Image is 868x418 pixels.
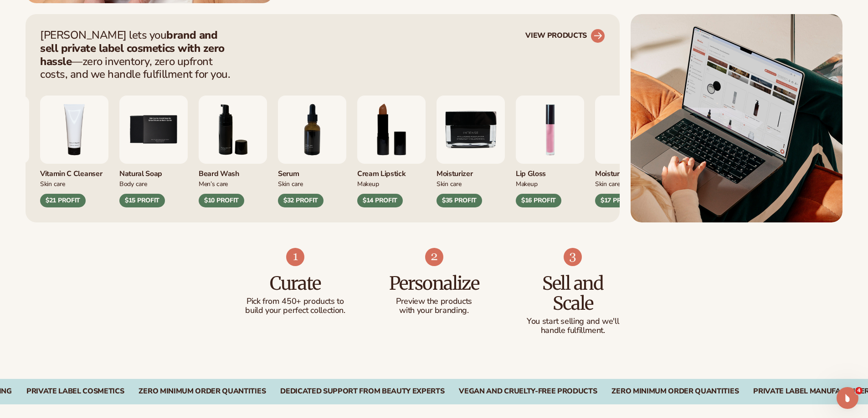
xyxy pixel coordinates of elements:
div: Lip Gloss [516,164,584,179]
p: with your branding. [383,306,485,315]
div: 1 / 9 [516,96,584,207]
div: Serum [278,164,346,179]
img: Moisturizing lotion. [595,96,663,164]
img: Foaming beard wash. [199,96,267,164]
img: Shopify Image 7 [286,248,304,266]
img: Shopify Image 5 [631,14,842,222]
div: Moisturizer [437,164,505,179]
img: Moisturizer. [437,96,505,164]
div: $10 PROFIT [199,194,244,207]
div: Beard Wash [199,164,267,179]
h3: Curate [244,273,347,293]
p: You start selling and we'll [522,317,624,326]
div: $17 PROFIT [595,194,641,207]
img: Shopify Image 8 [425,248,443,266]
img: Shopify Image 9 [564,248,582,266]
div: Makeup [516,179,584,188]
div: 8 / 9 [357,96,426,207]
div: Skin Care [595,179,663,188]
img: Vitamin c cleanser. [40,96,108,164]
div: 7 / 9 [278,96,346,207]
div: 2 / 9 [595,96,663,207]
p: Preview the products [383,297,485,306]
div: Zero Minimum Order Quantities [611,387,739,396]
div: $15 PROFIT [119,194,165,207]
div: Men’s Care [199,179,267,188]
p: handle fulfillment. [522,326,624,335]
div: 6 / 9 [199,96,267,207]
div: Vegan and Cruelty-Free Products [459,387,597,396]
div: $16 PROFIT [516,194,561,207]
div: $32 PROFIT [278,194,324,207]
div: Natural Soap [119,164,188,179]
div: 4 / 9 [40,96,108,207]
div: $14 PROFIT [357,194,403,207]
p: Pick from 450+ products to build your perfect collection. [244,297,347,315]
div: Skin Care [437,179,505,188]
div: Skin Care [278,179,346,188]
div: PRIVATE LABEL COSMETICS [26,387,124,396]
div: Moisturizer [595,164,663,179]
div: 5 / 9 [119,96,188,207]
img: Luxury cream lipstick. [357,96,426,164]
a: VIEW PRODUCTS [525,29,605,43]
div: Skin Care [40,179,108,188]
img: Collagen and retinol serum. [278,96,346,164]
p: [PERSON_NAME] lets you —zero inventory, zero upfront costs, and we handle fulfillment for you. [40,29,236,81]
h3: Personalize [383,273,485,293]
div: Cream Lipstick [357,164,426,179]
img: Nature bar of soap. [119,96,188,164]
div: ZERO MINIMUM ORDER QUANTITIES [139,387,266,396]
iframe: Intercom live chat [837,387,858,409]
div: Makeup [357,179,426,188]
div: $35 PROFIT [437,194,482,207]
div: Body Care [119,179,188,188]
span: 4 [855,387,863,394]
h3: Sell and Scale [522,273,624,313]
div: Vitamin C Cleanser [40,164,108,179]
div: 9 / 9 [437,96,505,207]
img: Pink lip gloss. [516,96,584,164]
div: $21 PROFIT [40,194,86,207]
strong: brand and sell private label cosmetics with zero hassle [40,28,225,69]
div: DEDICATED SUPPORT FROM BEAUTY EXPERTS [280,387,444,396]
